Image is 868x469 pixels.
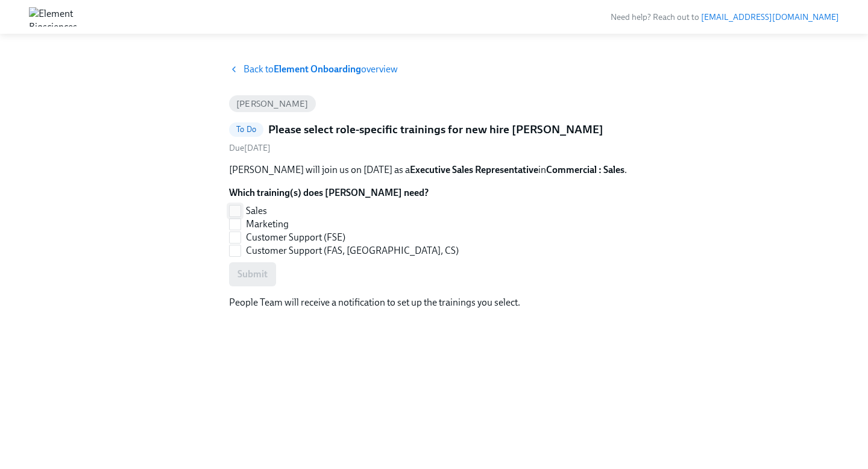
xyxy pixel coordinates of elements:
strong: Commercial : Sales [546,164,624,175]
h5: Please select role-specific trainings for new hire [PERSON_NAME] [268,122,603,137]
span: Need help? Reach out to [611,12,839,22]
span: Wednesday, August 13th 2025, 9:00 am [229,143,271,153]
a: [EMAIL_ADDRESS][DOMAIN_NAME] [701,12,839,22]
strong: Executive Sales Representative [410,164,538,175]
a: Back toElement Onboardingoverview [229,63,639,76]
p: [PERSON_NAME] will join us on [DATE] as a in . [229,163,639,177]
span: Back to overview [244,63,398,76]
label: Which training(s) does [PERSON_NAME] need? [229,186,468,200]
span: Customer Support (FSE) [246,231,345,244]
span: [PERSON_NAME] [229,99,316,109]
img: Element Biosciences [29,7,77,27]
span: Marketing [246,218,289,231]
span: Customer Support (FAS, [GEOGRAPHIC_DATA], CS) [246,244,459,257]
strong: Element Onboarding [274,63,361,75]
span: Sales [246,204,267,218]
span: To Do [229,125,263,134]
p: People Team will receive a notification to set up the trainings you select. [229,296,639,309]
